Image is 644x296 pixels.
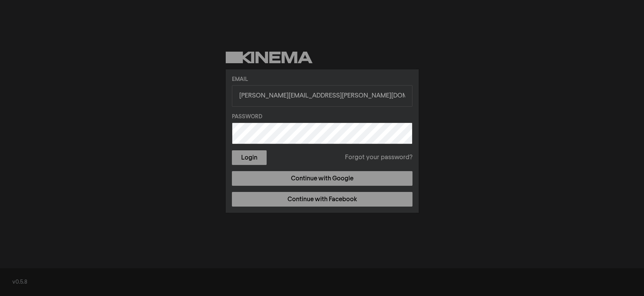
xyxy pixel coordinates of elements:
a: Continue with Google [232,171,412,186]
label: Email [232,76,412,84]
button: Login [232,150,267,165]
a: Continue with Facebook [232,192,412,207]
a: Forgot your password? [345,153,412,162]
label: Password [232,113,412,121]
div: v0.5.8 [12,278,632,286]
